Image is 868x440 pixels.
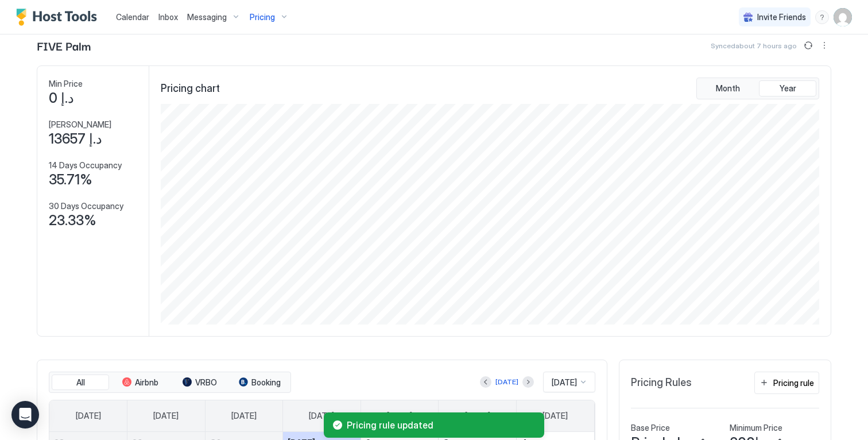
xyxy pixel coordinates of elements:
[49,201,123,211] span: 30 Days Occupancy
[250,12,275,22] span: Pricing
[480,376,491,388] button: Previous month
[495,377,518,387] div: [DATE]
[49,160,122,171] span: 14 Days Occupancy
[187,12,227,22] span: Messaging
[817,38,831,52] button: More options
[522,376,534,388] button: Next month
[49,130,102,148] span: د.إ 13657
[49,171,92,188] span: 35.71%
[158,11,178,23] a: Inbox
[158,12,178,22] span: Inbox
[815,10,829,24] div: menu
[49,90,74,107] span: د.إ 0
[49,372,291,393] div: tab-group
[116,11,149,23] a: Calendar
[142,400,190,431] a: Monday
[49,79,83,89] span: Min Price
[631,376,692,389] span: Pricing Rules
[220,400,268,431] a: Tuesday
[195,377,217,388] span: VRBO
[531,400,579,431] a: Saturday
[699,80,757,97] button: Month
[135,377,158,388] span: Airbnb
[454,400,502,431] a: Friday
[552,377,577,388] span: [DATE]
[231,375,288,391] button: Booking
[754,372,819,394] button: Pricing rule
[161,82,220,95] span: Pricing chart
[817,38,831,52] div: menu
[759,80,816,97] button: Year
[696,78,819,99] div: tab-group
[773,377,814,389] div: Pricing rule
[37,37,91,54] span: FIVE Palm
[494,375,520,389] button: [DATE]
[297,400,346,431] a: Wednesday
[16,9,102,26] a: Host Tools Logo
[251,377,281,388] span: Booking
[711,41,797,50] span: Synced about 7 hours ago
[171,375,228,391] button: VRBO
[834,8,852,26] div: User profile
[116,12,149,22] span: Calendar
[716,83,740,94] span: Month
[49,212,96,229] span: 23.33%
[780,83,796,94] span: Year
[111,375,169,391] button: Airbnb
[347,419,535,431] span: Pricing rule updated
[801,38,815,52] button: Sync prices
[64,400,113,431] a: Sunday
[49,119,111,130] span: [PERSON_NAME]
[52,375,109,391] button: All
[76,377,85,388] span: All
[375,400,424,431] a: Thursday
[757,12,806,22] span: Invite Friends
[11,401,39,429] div: Open Intercom Messenger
